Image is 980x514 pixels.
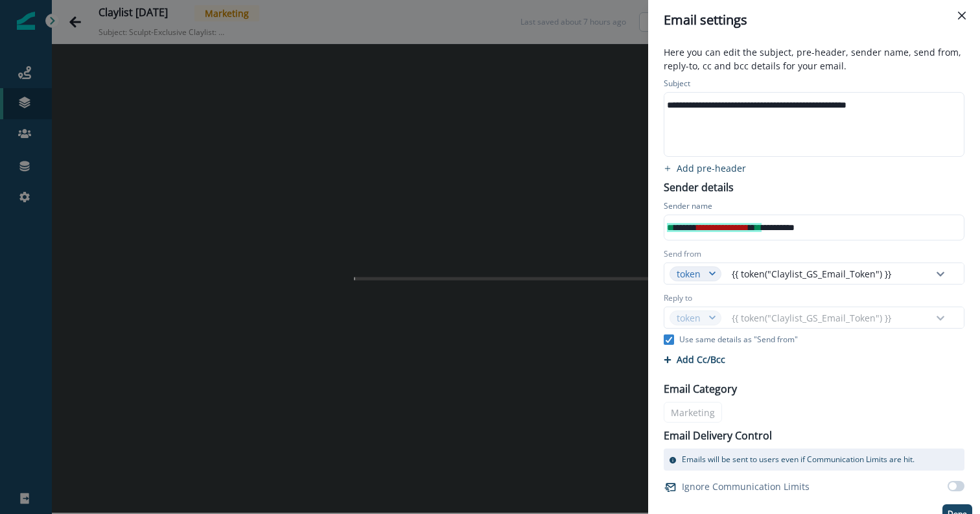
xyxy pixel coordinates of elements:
[664,78,690,92] p: Subject
[664,428,772,443] p: Email Delivery Control
[679,334,798,345] p: Use same details as "Send from"
[664,10,964,30] div: Email settings
[682,454,915,465] p: Emails will be sent to users even if Communication Limits are hit.
[656,162,754,174] button: add preheader
[656,45,972,75] p: Here you can edit the subject, pre-header, sender name, send from, reply-to, cc and bcc details f...
[682,480,810,493] p: Ignore Communication Limits
[664,381,737,397] p: Email Category
[951,5,972,26] button: Close
[677,267,703,281] div: token
[664,292,692,304] label: Reply to
[664,248,701,260] label: Send from
[664,200,712,215] p: Sender name
[677,162,746,174] p: Add pre-header
[664,353,725,366] button: Add Cc/Bcc
[656,177,741,195] p: Sender details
